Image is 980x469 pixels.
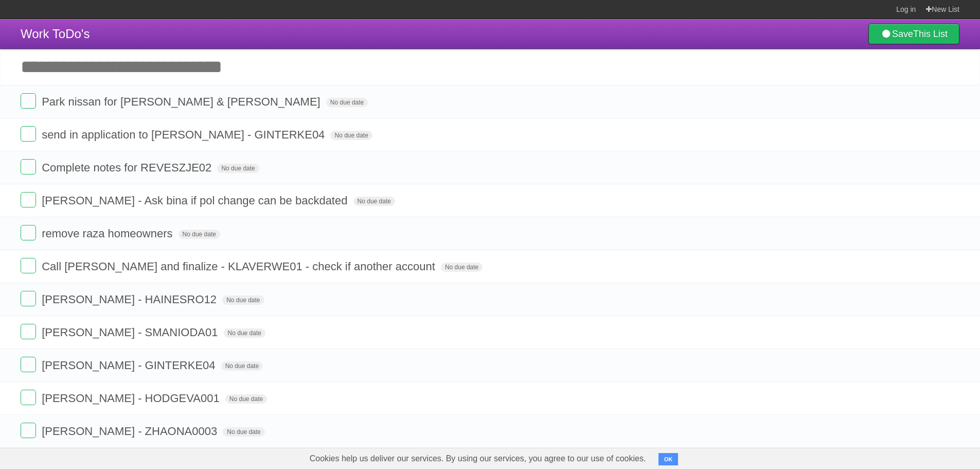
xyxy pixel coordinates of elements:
[42,326,220,339] span: [PERSON_NAME] - SMANIODA01
[353,197,395,206] span: No due date
[42,161,214,174] span: Complete notes for REVESZJE02
[21,324,36,339] label: Done
[21,126,36,142] label: Done
[441,263,483,272] span: No due date
[21,27,90,41] span: Work ToDo's
[21,258,36,273] label: Done
[299,448,656,469] span: Cookies help us deliver our services. By using our services, you agree to our use of cookies.
[21,423,36,438] label: Done
[21,159,36,175] label: Done
[330,131,372,140] span: No due date
[42,293,219,306] span: [PERSON_NAME] - HAINESRO12
[42,425,220,438] span: [PERSON_NAME] - ZHAONA0003
[42,260,438,273] span: Call [PERSON_NAME] and finalize - KLAVERWE01 - check if another account
[326,98,368,107] span: No due date
[42,227,175,240] span: remove raza homeowners
[21,93,36,109] label: Done
[179,230,220,239] span: No due date
[217,164,259,173] span: No due date
[42,128,327,141] span: send in application to [PERSON_NAME] - GINTERKE04
[42,392,222,405] span: [PERSON_NAME] - HODGEVA001
[222,296,264,305] span: No due date
[42,359,218,372] span: [PERSON_NAME] - GINTERKE04
[21,357,36,372] label: Done
[21,225,36,240] label: Done
[21,390,36,405] label: Done
[221,361,263,371] span: No due date
[223,427,264,437] span: No due date
[21,192,36,207] label: Done
[225,394,267,404] span: No due date
[42,194,350,207] span: [PERSON_NAME] - Ask bina if pol change can be backdated
[42,95,323,108] span: Park nissan for [PERSON_NAME] & [PERSON_NAME]
[658,453,679,465] button: OK
[868,24,959,44] a: SaveThis List
[913,29,948,39] b: This List
[224,328,265,338] span: No due date
[21,291,36,306] label: Done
